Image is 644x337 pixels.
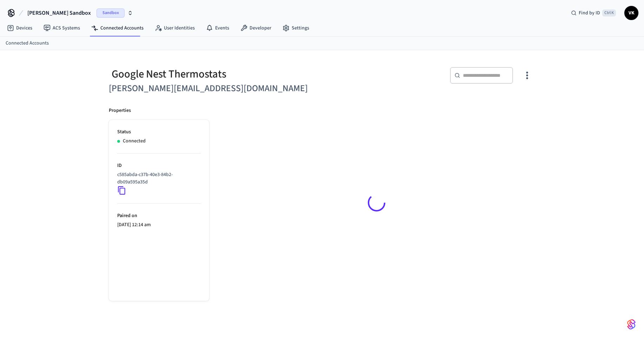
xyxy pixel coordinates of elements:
[27,9,91,17] span: [PERSON_NAME] Sandbox
[627,319,636,330] img: SeamLogoGradient.69752ec5.svg
[109,81,318,96] h6: [PERSON_NAME][EMAIL_ADDRESS][DOMAIN_NAME]
[200,22,235,34] a: Events
[602,9,616,16] span: Ctrl K
[1,22,38,34] a: Devices
[109,107,131,114] p: Properties
[625,7,638,19] span: VK
[624,6,638,20] button: VK
[123,137,146,145] p: Connected
[117,128,201,136] p: Status
[117,171,198,186] p: c585abda-c37b-40e3-84b2-db09a595a35d
[117,221,201,229] p: [DATE] 12:14 am
[97,8,125,18] span: Sandbox
[579,9,600,16] span: Find by ID
[149,22,200,34] a: User Identities
[277,22,315,34] a: Settings
[117,162,201,169] p: ID
[38,22,86,34] a: ACS Systems
[86,22,149,34] a: Connected Accounts
[109,67,318,81] div: Google Nest Thermostats
[235,22,277,34] a: Developer
[565,7,622,19] div: Find by IDCtrl K
[117,212,201,220] p: Paired on
[6,40,49,47] a: Connected Accounts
